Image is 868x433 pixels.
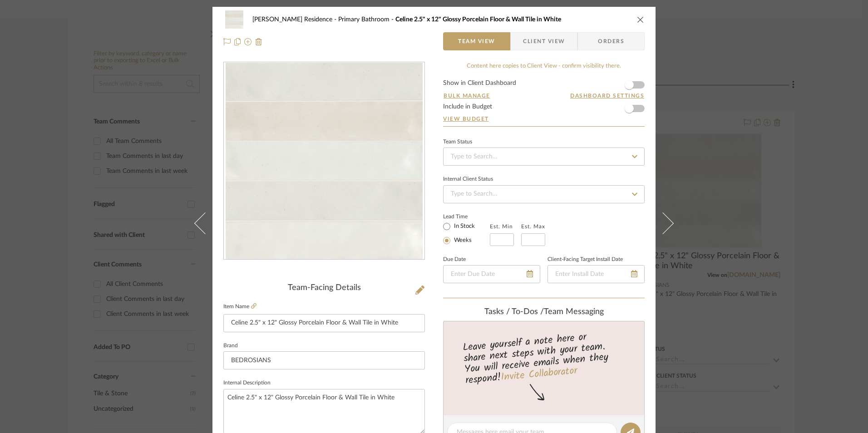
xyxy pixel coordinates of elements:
[443,148,645,166] input: Type to Search…
[443,257,466,262] label: Due Date
[570,92,645,100] button: Dashboard Settings
[500,363,578,386] a: Invite Collaborator
[443,92,491,100] button: Bulk Manage
[443,185,645,203] input: Type to Search…
[443,212,490,221] label: Lead Time
[443,115,645,123] a: View Budget
[442,327,646,388] div: Leave yourself a note here or share next steps with your team. You will receive emails when they ...
[223,10,245,29] img: ad678631-4660-4269-8d7b-a7aa3f16b589_48x40.jpg
[223,381,271,385] label: Internal Description
[443,177,493,182] div: Internal Client Status
[443,140,472,144] div: Team Status
[223,344,238,348] label: Brand
[484,308,544,316] span: Tasks / To-Dos /
[223,303,256,310] label: Item Name
[226,63,423,260] img: ad678631-4660-4269-8d7b-a7aa3f16b589_436x436.jpg
[523,32,565,50] span: Client View
[547,265,645,283] input: Enter Install Date
[452,222,475,231] label: In Stock
[252,16,338,23] span: [PERSON_NAME] Residence
[443,221,490,246] mat-radio-group: Select item type
[521,223,545,230] label: Est. Max
[223,314,425,332] input: Enter Item Name
[255,38,262,45] img: Remove from project
[458,32,495,50] span: Team View
[223,351,425,369] input: Enter Brand
[223,283,425,293] div: Team-Facing Details
[224,63,424,260] div: 0
[443,307,645,317] div: team Messaging
[443,62,645,71] div: Content here copies to Client View - confirm visibility there.
[588,32,634,50] span: Orders
[547,257,623,262] label: Client-Facing Target Install Date
[490,223,513,230] label: Est. Min
[452,236,472,245] label: Weeks
[338,16,395,23] span: Primary Bathroom
[636,15,645,24] button: close
[443,265,540,283] input: Enter Due Date
[395,16,561,23] span: Celine 2.5" x 12" Glossy Porcelain Floor & Wall Tile in White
